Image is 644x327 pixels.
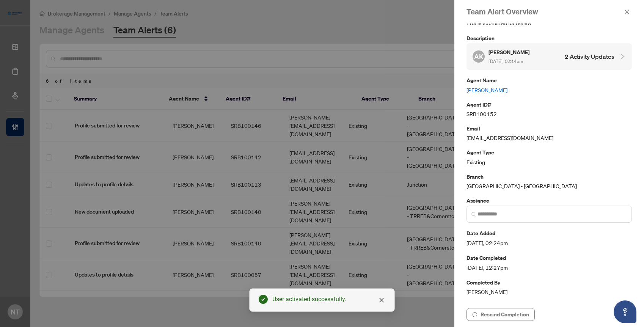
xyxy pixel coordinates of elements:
p: Branch [467,172,632,181]
p: Description [467,34,632,42]
span: collapsed [619,53,626,60]
p: Agent ID# [467,100,632,109]
span: AK [474,51,484,62]
button: Rescind Completion [467,308,535,321]
p: Date Completed [467,253,632,262]
span: [DATE], 02:14pm [488,58,523,64]
div: Existing [467,148,632,166]
div: [EMAIL_ADDRESS][DOMAIN_NAME] [467,124,632,142]
button: Open asap [614,300,636,323]
p: Email [467,124,632,133]
span: close [379,297,385,303]
span: undo [472,312,478,317]
span: [DATE], 12:27pm [467,263,632,272]
span: [PERSON_NAME] [467,288,632,296]
div: [GEOGRAPHIC_DATA] - [GEOGRAPHIC_DATA] [467,172,632,190]
p: Assignee [467,196,632,205]
h4: 2 Activity Updates [565,52,614,61]
div: User activated successfully. [272,295,385,304]
div: SRB100152 [467,100,632,118]
span: Profile submitted for review [467,19,632,27]
div: AK[PERSON_NAME] [DATE], 02:14pm2 Activity Updates [467,43,632,70]
p: Date Added [467,229,632,237]
p: Agent Type [467,148,632,157]
span: close [624,9,630,14]
div: Team Alert Overview [467,6,622,17]
p: Agent Name [467,76,632,85]
span: Rescind Completion [481,308,529,321]
span: [DATE], 02:24pm [467,239,632,247]
img: search_icon [471,212,476,217]
a: [PERSON_NAME] [467,86,632,94]
p: Completed By [467,278,632,287]
h5: [PERSON_NAME] [488,48,531,57]
a: Close [377,296,386,304]
span: check-circle [259,295,268,304]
